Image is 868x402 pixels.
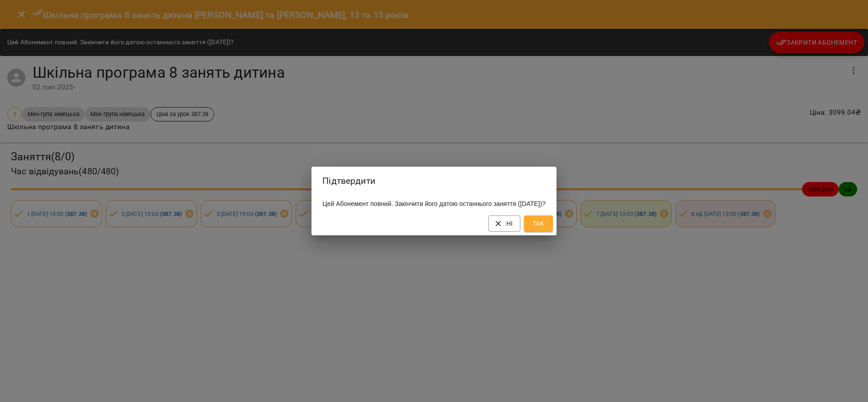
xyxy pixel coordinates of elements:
button: Ні [488,215,520,232]
div: Цей Абонемент повний. Закінчити його датою останнього заняття ([DATE])? [311,196,556,212]
span: Так [531,218,546,229]
span: Ні [495,218,513,229]
button: Так [524,215,553,232]
h2: Підтвердити [322,174,545,188]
